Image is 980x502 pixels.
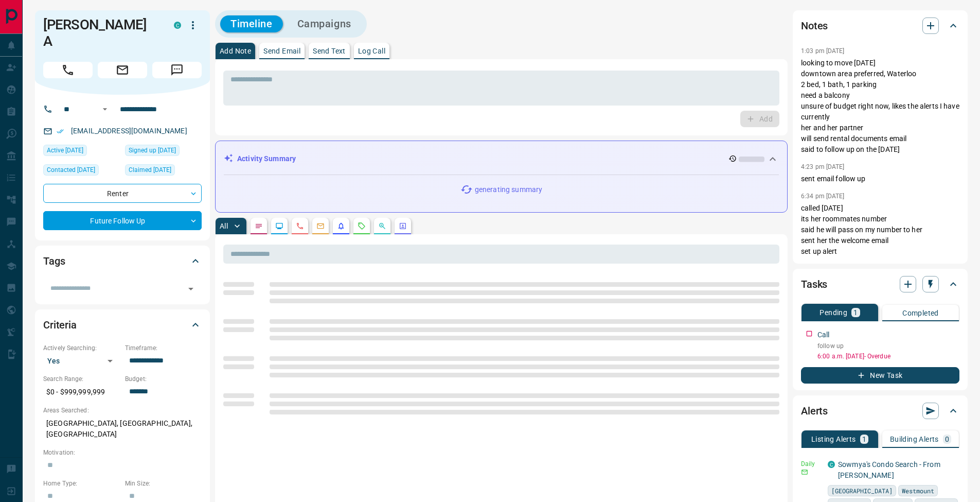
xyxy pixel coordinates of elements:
[184,282,198,296] button: Open
[358,222,366,230] svg: Requests
[817,330,830,340] p: Call
[275,222,283,230] svg: Lead Browsing Activity
[378,222,386,230] svg: Opportunities
[47,145,83,155] span: Active [DATE]
[801,276,827,292] h2: Tasks
[43,211,202,230] div: Future Follow Up
[57,128,64,135] svg: Email Verified
[43,384,120,401] p: $0 - $999,999,999
[129,165,171,175] span: Claimed [DATE]
[801,367,959,384] button: New Task
[220,222,228,230] p: All
[125,374,202,384] p: Budget:
[43,184,202,203] div: Renter
[43,353,120,369] div: Yes
[475,184,542,195] p: generating summary
[220,15,283,32] button: Timeline
[125,343,202,353] p: Timeframe:
[801,174,959,184] p: sent email follow up
[152,62,202,78] span: Message
[801,13,959,38] div: Notes
[817,341,959,351] p: follow up
[801,18,828,34] h2: Notes
[43,415,202,443] p: [GEOGRAPHIC_DATA], [GEOGRAPHIC_DATA], [GEOGRAPHIC_DATA]
[902,309,939,317] p: Completed
[43,16,158,49] h1: [PERSON_NAME] A
[255,222,263,230] svg: Notes
[801,203,959,257] p: called [DATE] its her roommates number said he will pass on my number to her sent her the welcome...
[43,317,77,333] h2: Criteria
[801,47,845,55] p: 1:03 pm [DATE]
[43,448,202,457] p: Motivation:
[801,58,959,155] p: looking to move [DATE] downtown area preferred, Waterloo 2 bed, 1 bath, 1 parking need a balcony ...
[831,486,893,496] span: [GEOGRAPHIC_DATA]
[316,222,325,230] svg: Emails
[296,222,304,230] svg: Calls
[358,47,385,55] p: Log Call
[43,62,93,78] span: Call
[43,313,202,337] div: Criteria
[71,127,187,135] a: [EMAIL_ADDRESS][DOMAIN_NAME]
[125,479,202,488] p: Min Size:
[287,15,362,32] button: Campaigns
[47,165,95,175] span: Contacted [DATE]
[817,352,959,361] p: 6:00 a.m. [DATE] - Overdue
[801,469,808,476] svg: Email
[43,374,120,384] p: Search Range:
[801,193,845,200] p: 6:34 pm [DATE]
[945,436,949,443] p: 0
[313,47,346,55] p: Send Text
[43,253,65,269] h2: Tags
[224,149,779,168] div: Activity Summary
[801,272,959,297] div: Tasks
[237,153,296,164] p: Activity Summary
[43,406,202,415] p: Areas Searched:
[43,343,120,353] p: Actively Searching:
[43,145,120,159] div: Fri Sep 12 2025
[801,459,822,469] p: Daily
[220,47,251,55] p: Add Note
[838,460,940,479] a: Sowmya's Condo Search - From [PERSON_NAME]
[399,222,407,230] svg: Agent Actions
[801,403,828,419] h2: Alerts
[43,164,120,179] div: Mon Aug 25 2025
[853,309,858,316] p: 1
[129,145,176,155] span: Signed up [DATE]
[801,163,845,170] p: 4:23 pm [DATE]
[811,436,856,443] p: Listing Alerts
[43,249,202,273] div: Tags
[125,145,202,159] div: Sat Jul 13 2024
[337,222,345,230] svg: Listing Alerts
[98,62,147,78] span: Email
[828,461,835,468] div: condos.ca
[890,436,939,443] p: Building Alerts
[801,399,959,423] div: Alerts
[902,486,934,496] span: Westmount
[862,436,866,443] p: 1
[819,309,847,316] p: Pending
[43,479,120,488] p: Home Type:
[174,22,181,29] div: condos.ca
[99,103,111,115] button: Open
[125,164,202,179] div: Mon Aug 18 2025
[263,47,300,55] p: Send Email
